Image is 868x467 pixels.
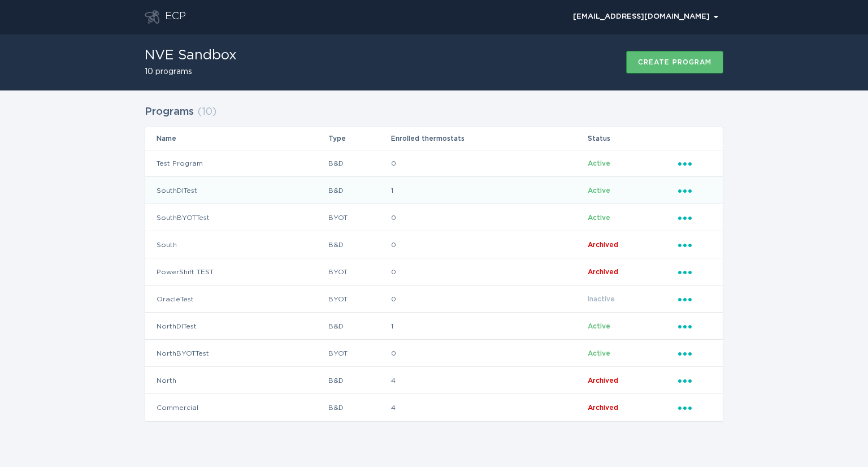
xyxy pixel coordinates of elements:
tr: 116e07f7915c4c4a9324842179135979 [145,367,723,394]
div: Popover menu [678,211,711,224]
tr: 4b12f45bbec648bb849041af0e128f2c [145,394,723,421]
tr: 42761ba875c643c9a42209b7258b2ec5 [145,231,723,258]
span: Active [588,323,610,330]
td: 0 [390,231,587,258]
div: Popover menu [678,401,711,414]
div: Popover menu [678,374,711,387]
span: Inactive [588,296,615,302]
h1: NVE Sandbox [145,49,237,62]
span: Active [588,160,610,167]
tr: d3ebbe26646c42a587ebc76e3d10c38b [145,258,723,286]
td: North [145,367,328,394]
tr: fc965d71b8e644e187efd24587ccd12c [145,150,723,177]
span: Archived [588,241,618,248]
span: Active [588,187,610,194]
td: B&D [328,394,390,421]
h2: 10 programs [145,68,237,76]
div: Popover menu [678,239,711,251]
td: SouthBYOTTest [145,204,328,231]
td: Test Program [145,150,328,177]
span: Archived [588,377,618,384]
span: Archived [588,404,618,411]
div: [EMAIL_ADDRESS][DOMAIN_NAME] [573,14,718,20]
td: 0 [390,150,587,177]
td: 1 [390,177,587,204]
tr: Table Headers [145,127,723,150]
td: BYOT [328,286,390,313]
div: Popover menu [678,293,711,305]
tr: 8a10b352683d4066856916e58640d313 [145,177,723,204]
td: 0 [390,204,587,231]
td: B&D [328,150,390,177]
button: Open user account details [568,8,723,25]
tr: db1a91d69cd64bd4af200559586165b5 [145,204,723,231]
span: Archived [588,269,618,275]
button: Go to dashboard [145,10,159,24]
td: 4 [390,367,587,394]
h2: Programs [145,102,194,122]
tr: 83377a20e7264d7bae746b314e85a0ee [145,340,723,367]
tr: 628d02043c56473e9ef05a6774d164d6 [145,286,723,313]
td: B&D [328,231,390,258]
td: BYOT [328,258,390,286]
td: 0 [390,258,587,286]
td: NorthBYOTTest [145,340,328,367]
td: NorthDITest [145,313,328,340]
span: Active [588,350,610,357]
td: B&D [328,177,390,204]
tr: 8198219c6da24ec286c291abafba40da [145,313,723,340]
div: Popover menu [678,347,711,360]
span: ( 10 ) [197,107,216,117]
td: 0 [390,286,587,313]
div: Create program [638,59,711,66]
th: Status [587,127,678,150]
th: Type [328,127,390,150]
td: Commercial [145,394,328,421]
td: BYOT [328,340,390,367]
td: South [145,231,328,258]
button: Create program [626,51,723,73]
div: Popover menu [678,157,711,170]
td: B&D [328,367,390,394]
td: PowerShift TEST [145,258,328,286]
div: Popover menu [678,320,711,332]
td: SouthDITest [145,177,328,204]
div: Popover menu [678,184,711,197]
td: BYOT [328,204,390,231]
td: 0 [390,340,587,367]
td: B&D [328,313,390,340]
div: Popover menu [678,266,711,278]
td: 4 [390,394,587,421]
div: ECP [165,10,186,24]
th: Enrolled thermostats [390,127,587,150]
div: Popover menu [568,8,723,25]
span: Active [588,214,610,221]
th: Name [145,127,328,150]
td: 1 [390,313,587,340]
td: OracleTest [145,286,328,313]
